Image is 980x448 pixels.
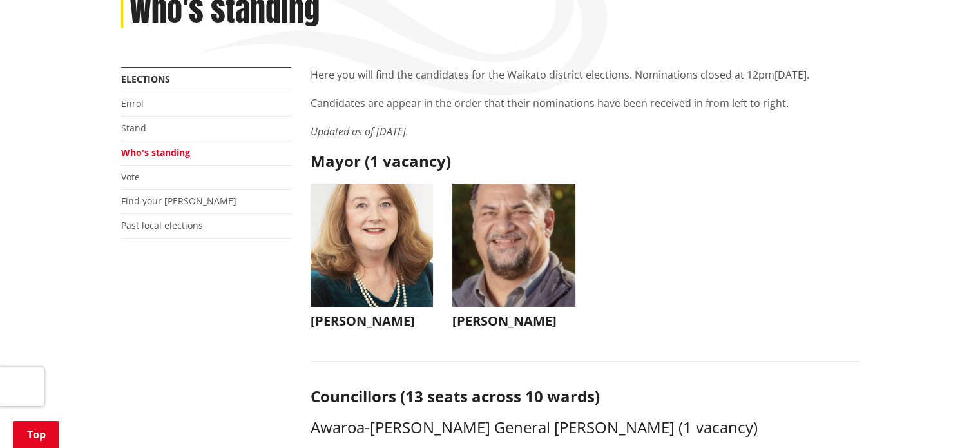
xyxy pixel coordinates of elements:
a: Find your [PERSON_NAME] [121,195,236,207]
button: [PERSON_NAME] [452,184,575,335]
strong: Councillors (13 seats across 10 wards) [311,385,600,407]
iframe: Messenger Launcher [921,394,967,440]
em: Updated as of [DATE]. [311,124,408,139]
a: Who's standing [121,146,190,159]
h3: Awaroa-[PERSON_NAME] General [PERSON_NAME] (1 vacancy) [311,418,860,437]
a: Enrol [121,97,144,110]
strong: Mayor (1 vacancy) [311,150,451,171]
a: Top [13,421,59,448]
a: Elections [121,73,170,85]
p: Candidates are appear in the order that their nominations have been received in from left to right. [311,95,860,111]
a: Stand [121,122,146,134]
a: Past local elections [121,219,203,231]
img: WO-M__CHURCH_J__UwGuY [311,184,434,307]
p: Here you will find the candidates for the Waikato district elections. Nominations closed at 12pm[... [311,67,860,83]
button: [PERSON_NAME] [311,184,434,335]
img: WO-M__BECH_A__EWN4j [452,184,575,307]
h3: [PERSON_NAME] [452,313,575,329]
h3: [PERSON_NAME] [311,313,434,329]
a: Vote [121,171,140,183]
